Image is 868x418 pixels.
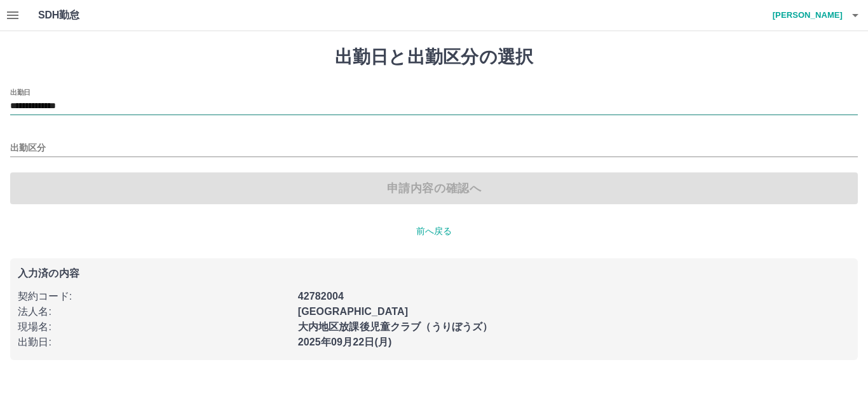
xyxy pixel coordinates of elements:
h1: 出勤日と出勤区分の選択 [10,46,858,68]
b: [GEOGRAPHIC_DATA] [298,306,409,317]
p: 出勤日 : [18,335,290,350]
p: 法人名 : [18,304,290,319]
p: 前へ戻る [10,225,858,238]
label: 出勤日 [10,87,31,97]
b: 42782004 [298,291,344,302]
p: 入力済の内容 [18,268,850,279]
p: 現場名 : [18,319,290,335]
b: 大内地区放課後児童クラブ（うりぼうズ） [298,321,493,332]
p: 契約コード : [18,289,290,304]
b: 2025年09月22日(月) [298,337,392,347]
